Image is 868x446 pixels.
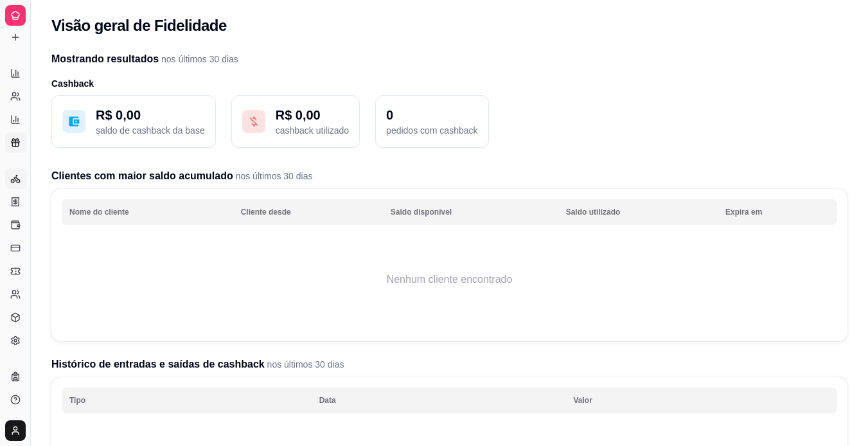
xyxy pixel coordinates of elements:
[51,51,847,67] h2: Mostrando resultados
[383,199,558,225] th: Saldo disponível
[312,388,566,413] th: Data
[386,106,477,124] p: 0
[276,124,349,137] p: cashback utilizado
[51,357,847,372] h2: Histórico de entradas e saídas de cashback
[51,168,847,184] h2: Clientes com maior saldo acumulado
[96,106,205,124] p: R$ 0,00
[265,359,344,370] span: nos últimos 30 dias
[51,15,227,36] h2: Visão geral de Fidelidade
[62,228,837,331] td: Nenhum cliente encontrado
[718,199,837,225] th: Expira em
[231,95,360,148] button: R$ 0,00cashback utilizado
[159,54,238,64] span: nos últimos 30 dias
[233,199,383,225] th: Cliente desde
[386,124,477,137] p: pedidos com cashback
[276,106,349,124] p: R$ 0,00
[62,388,312,413] th: Tipo
[51,77,847,90] h3: Cashback
[96,124,205,137] p: saldo de cashback da base
[565,388,837,413] th: Valor
[233,171,313,181] span: nos últimos 30 dias
[62,199,233,225] th: Nome do cliente
[558,199,718,225] th: Saldo utilizado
